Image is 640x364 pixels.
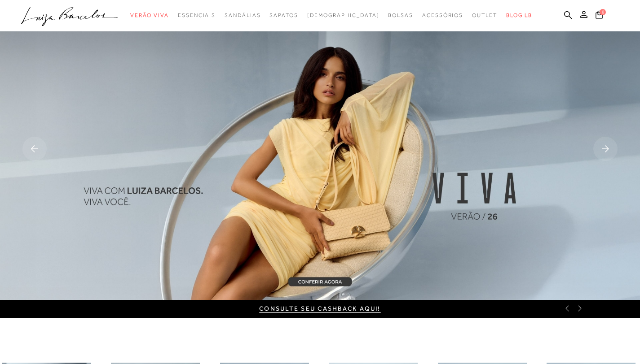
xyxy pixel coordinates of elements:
[225,7,260,24] a: noSubCategoriesText
[472,12,497,18] span: Outlet
[388,12,413,18] span: Bolsas
[130,7,169,24] a: noSubCategoriesText
[178,7,216,24] a: noSubCategoriesText
[307,12,380,18] span: [DEMOGRAPHIC_DATA]
[178,12,216,18] span: Essenciais
[259,305,380,312] a: Consulte seu cashback aqui!
[225,12,260,18] span: Sandálias
[307,7,380,24] a: noSubCategoriesText
[422,7,463,24] a: noSubCategoriesText
[388,7,413,24] a: noSubCategoriesText
[593,10,605,22] button: 0
[130,12,169,18] span: Verão Viva
[506,12,532,18] span: BLOG LB
[269,12,298,18] span: Sapatos
[506,7,532,24] a: BLOG LB
[422,12,463,18] span: Acessórios
[269,7,298,24] a: noSubCategoriesText
[600,9,606,15] span: 0
[472,7,497,24] a: noSubCategoriesText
